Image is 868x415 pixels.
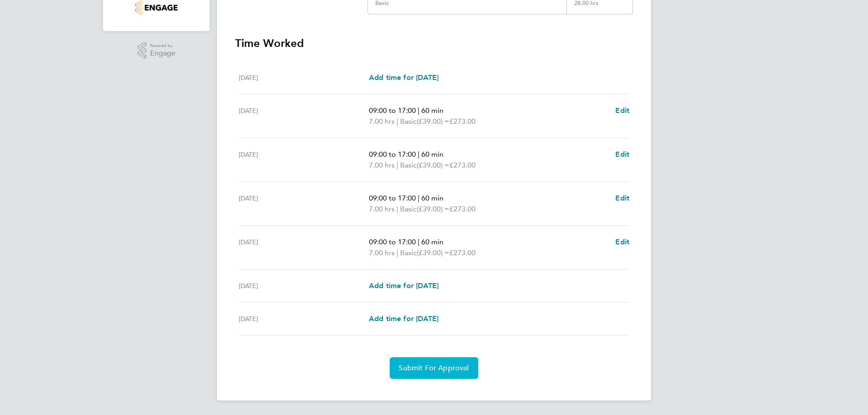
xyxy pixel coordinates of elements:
[449,205,476,213] span: £273.00
[396,205,398,213] span: |
[615,237,629,247] a: Edit
[417,205,449,213] span: (£39.00) =
[615,105,629,116] a: Edit
[418,106,420,115] span: |
[369,314,439,323] span: Add time for [DATE]
[390,357,478,379] button: Submit For Approval
[239,193,369,214] div: [DATE]
[239,280,369,291] div: [DATE]
[449,117,476,126] span: £273.00
[239,237,369,258] div: [DATE]
[615,106,629,115] span: Edit
[396,248,398,257] span: |
[239,313,369,324] div: [DATE]
[369,117,395,126] span: 7.00 hrs
[615,193,629,204] a: Edit
[615,149,629,160] a: Edit
[615,150,629,159] span: Edit
[418,150,420,159] span: |
[449,161,476,169] span: £273.00
[369,161,395,169] span: 7.00 hrs
[421,194,443,202] span: 60 min
[400,204,417,214] span: Basic
[417,248,449,257] span: (£39.00) =
[239,72,369,83] div: [DATE]
[369,205,395,213] span: 7.00 hrs
[369,194,416,202] span: 09:00 to 17:00
[369,238,416,246] span: 09:00 to 17:00
[150,50,175,57] span: Engage
[150,42,175,50] span: Powered by
[400,116,417,127] span: Basic
[400,247,417,258] span: Basic
[417,117,449,126] span: (£39.00) =
[369,73,439,82] span: Add time for [DATE]
[421,106,443,115] span: 60 min
[235,36,633,51] h3: Time Worked
[421,150,443,159] span: 60 min
[399,364,469,373] span: Submit For Approval
[400,160,417,171] span: Basic
[418,238,420,246] span: |
[449,248,476,257] span: £273.00
[369,106,416,115] span: 09:00 to 17:00
[369,248,395,257] span: 7.00 hrs
[615,238,629,246] span: Edit
[369,281,439,290] span: Add time for [DATE]
[396,117,398,126] span: |
[417,161,449,169] span: (£39.00) =
[418,194,420,202] span: |
[369,280,439,291] a: Add time for [DATE]
[369,72,439,83] a: Add time for [DATE]
[114,0,199,15] a: Go to home page
[135,0,177,15] img: jjfox-logo-retina.png
[239,149,369,171] div: [DATE]
[137,42,176,59] a: Powered byEngage
[239,105,369,127] div: [DATE]
[421,238,443,246] span: 60 min
[615,194,629,202] span: Edit
[369,150,416,159] span: 09:00 to 17:00
[396,161,398,169] span: |
[369,313,439,324] a: Add time for [DATE]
